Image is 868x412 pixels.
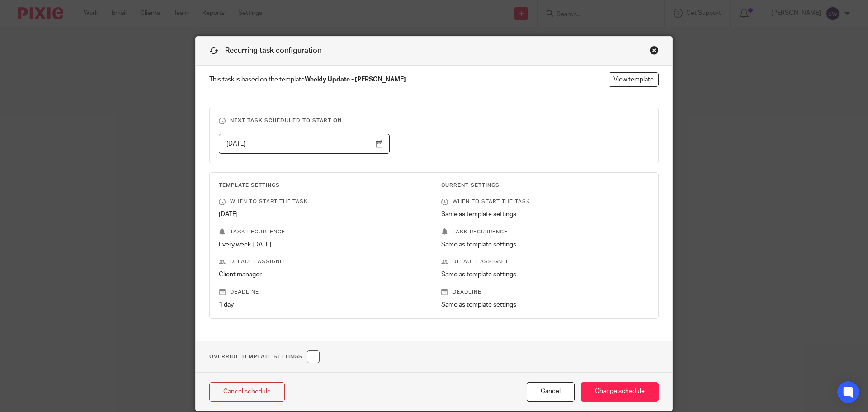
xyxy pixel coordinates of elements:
h3: Next task scheduled to start on [219,117,649,124]
h1: Override Template Settings [209,350,320,363]
p: Same as template settings [441,240,649,249]
input: Change schedule [581,382,659,402]
p: Default assignee [441,258,649,265]
strong: Weekly Update - [PERSON_NAME] [305,76,406,83]
h3: Template Settings [219,182,427,189]
p: Same as template settings [441,210,649,219]
button: Cancel [527,382,575,402]
p: Same as template settings [441,270,649,279]
p: Default assignee [219,258,427,265]
h3: Current Settings [441,182,649,189]
h1: Recurring task configuration [209,46,321,56]
p: Same as template settings [441,300,649,309]
p: When to start the task [219,198,427,205]
div: Close this dialog window [650,46,659,55]
p: Task recurrence [219,228,427,236]
p: Client manager [219,270,427,279]
p: 1 day [219,300,427,309]
a: View template [609,72,659,87]
p: [DATE] [219,210,427,219]
p: Deadline [219,289,427,296]
a: Cancel schedule [209,382,285,402]
p: Deadline [441,289,649,296]
span: This task is based on the template [209,75,406,84]
p: Every week [DATE] [219,240,427,249]
p: Task recurrence [441,228,649,236]
p: When to start the task [441,198,649,205]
